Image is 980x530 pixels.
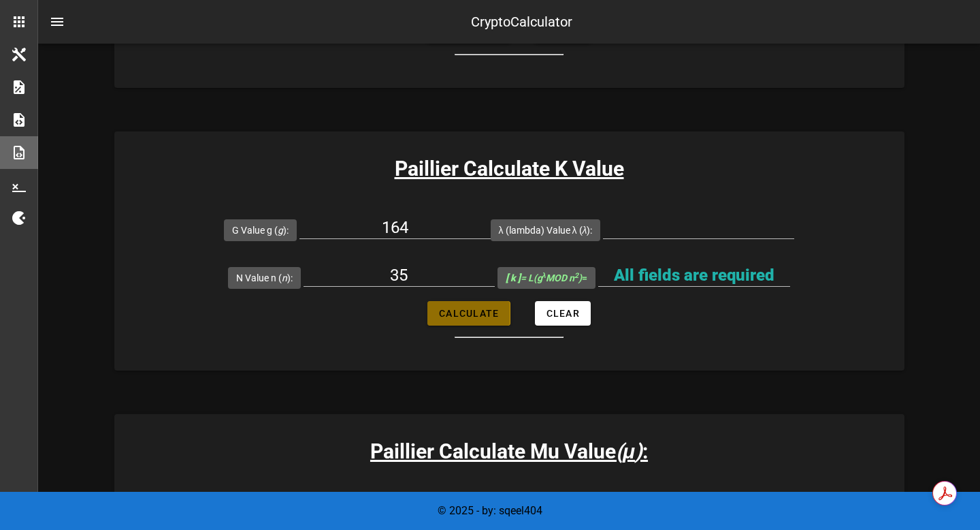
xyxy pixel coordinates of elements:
span: © 2025 - by: sqeel404 [438,504,542,517]
h3: Paillier Calculate Mu Value : [114,436,904,467]
b: μ [623,439,635,463]
label: G Value g ( ): [232,223,289,237]
sup: 2 [574,271,578,280]
i: ( ) [616,439,642,463]
h3: Paillier Calculate K Value [114,153,904,184]
button: Clear [535,301,591,326]
b: [ k ] [506,272,521,283]
i: λ [583,225,587,236]
sup: λ [542,271,546,280]
button: Calculate [427,301,510,326]
i: = L(g MOD n ) [506,272,583,283]
span: = [506,272,588,283]
label: λ (lambda) Value λ ( ): [499,223,593,237]
i: n [282,272,287,283]
div: CryptoCalculator [471,12,572,32]
button: nav-menu-toggle [41,5,73,38]
span: Clear [546,308,580,319]
span: Calculate [438,308,499,319]
label: N Value n ( ): [236,271,293,285]
i: g [278,225,283,236]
